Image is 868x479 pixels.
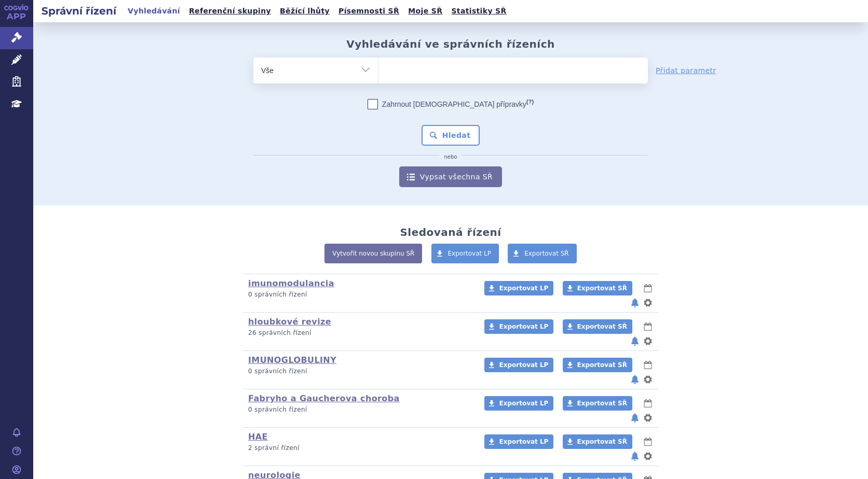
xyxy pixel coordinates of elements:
span: Exportovat LP [499,400,548,407]
a: Vytvořit novou skupinu SŘ [324,244,422,263]
button: lhůty [643,320,653,333]
button: notifikace [630,450,640,462]
button: notifikace [630,373,640,386]
a: IMUNOGLOBULINY [248,355,336,365]
button: notifikace [630,335,640,347]
h2: Sledovaná řízení [400,226,501,238]
a: Referenční skupiny [186,4,274,18]
a: imunomodulancia [248,278,334,288]
button: nastavení [643,412,653,424]
p: 0 správních řízení [248,367,471,376]
button: lhůty [643,397,653,410]
a: hloubkové revize [248,317,331,327]
label: Zahrnout [DEMOGRAPHIC_DATA] přípravky [368,99,534,109]
a: Vypsat všechna SŘ [399,166,502,187]
button: lhůty [643,435,653,448]
a: HAE [248,432,268,442]
a: Exportovat SŘ [508,244,577,263]
a: Exportovat SŘ [563,434,632,449]
span: Exportovat SŘ [577,438,627,445]
a: Exportovat LP [484,396,553,411]
span: Exportovat SŘ [524,250,569,257]
a: Exportovat SŘ [563,396,632,411]
span: Exportovat LP [448,250,492,257]
a: Exportovat LP [431,244,499,263]
span: Exportovat LP [499,361,548,369]
button: nastavení [643,450,653,462]
a: Písemnosti SŘ [335,4,402,18]
span: Exportovat LP [499,285,548,292]
button: notifikace [630,412,640,424]
a: Běžící lhůty [277,4,333,18]
button: notifikace [630,297,640,309]
a: Přidat parametr [656,65,716,76]
a: Exportovat LP [484,281,553,295]
a: Exportovat LP [484,434,553,449]
button: nastavení [643,297,653,309]
a: Statistiky SŘ [448,4,509,18]
p: 0 správních řízení [248,290,471,299]
a: Fabryho a Gaucherova choroba [248,393,400,403]
h2: Správní řízení [33,4,125,18]
a: Exportovat SŘ [563,358,632,372]
span: Exportovat LP [499,438,548,445]
a: Exportovat SŘ [563,319,632,334]
span: Exportovat SŘ [577,323,627,330]
span: Exportovat LP [499,323,548,330]
button: Hledat [422,125,480,146]
button: nastavení [643,335,653,347]
a: Exportovat LP [484,319,553,334]
i: nebo [439,154,463,160]
abbr: (?) [526,98,534,105]
a: Exportovat SŘ [563,281,632,295]
button: nastavení [643,373,653,386]
p: 26 správních řízení [248,329,471,337]
p: 0 správních řízení [248,405,471,414]
span: Exportovat SŘ [577,361,627,369]
button: lhůty [643,282,653,294]
button: lhůty [643,359,653,371]
span: Exportovat SŘ [577,400,627,407]
p: 2 správní řízení [248,444,471,453]
h2: Vyhledávání ve správních řízeních [346,38,555,50]
a: Exportovat LP [484,358,553,372]
a: Moje SŘ [405,4,445,18]
span: Exportovat SŘ [577,285,627,292]
a: Vyhledávání [125,4,183,18]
